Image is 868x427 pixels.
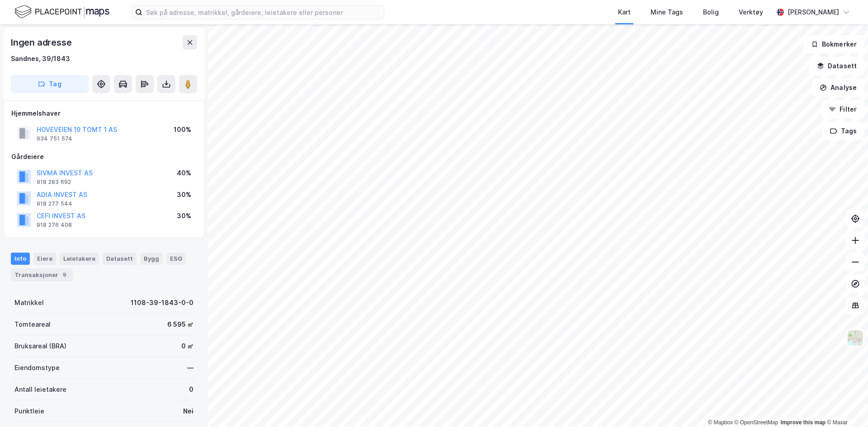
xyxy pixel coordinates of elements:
div: 918 276 408 [37,221,72,229]
div: 40% [177,168,191,178]
div: 6 595 ㎡ [167,319,193,330]
div: Eiere [33,253,56,264]
button: Tags [822,122,864,140]
button: Tag [11,75,89,93]
div: Leietakere [60,253,99,264]
input: Søk på adresse, matrikkel, gårdeiere, leietakere eller personer [142,5,384,19]
div: 934 751 574 [37,135,72,142]
div: Kart [618,7,631,18]
a: Improve this map [781,419,826,426]
div: Gårdeiere [11,151,197,162]
div: Eiendomstype [14,362,60,373]
div: Mine Tags [651,7,683,18]
div: 0 [189,384,193,395]
div: 100% [174,124,191,135]
div: 0 ㎡ [181,341,193,352]
iframe: Chat Widget [823,384,868,427]
div: [PERSON_NAME] [788,7,839,18]
a: OpenStreetMap [735,419,778,426]
div: Bolig [703,7,719,18]
div: 30% [177,189,191,200]
div: 9 [60,270,69,279]
button: Analyse [812,79,864,97]
div: Punktleie [14,406,44,417]
div: Matrikkel [14,297,44,308]
div: ESG [166,253,186,264]
div: Ingen adresse [11,35,73,50]
div: Transaksjoner [11,268,73,281]
div: 1108-39-1843-0-0 [131,297,193,308]
div: Bygg [140,253,163,264]
button: Datasett [809,57,864,75]
div: 918 283 692 [37,178,71,186]
div: Bruksareal (BRA) [14,341,66,352]
div: 918 277 544 [37,200,72,207]
div: Datasett [103,253,137,264]
div: Nei [183,406,193,417]
a: Mapbox [708,419,733,426]
div: 30% [177,211,191,221]
div: Verktøy [739,7,763,18]
div: Hjemmelshaver [11,108,197,119]
button: Bokmerker [803,35,864,53]
div: — [187,362,193,373]
div: Sandnes, 39/1843 [11,53,70,64]
img: Z [847,329,864,347]
div: Tomteareal [14,319,51,330]
div: Antall leietakere [14,384,66,395]
div: Kontrollprogram for chat [823,384,868,427]
div: Info [11,253,30,264]
img: logo.f888ab2527a4732fd821a326f86c7f29.svg [14,4,109,20]
button: Filter [821,100,864,118]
